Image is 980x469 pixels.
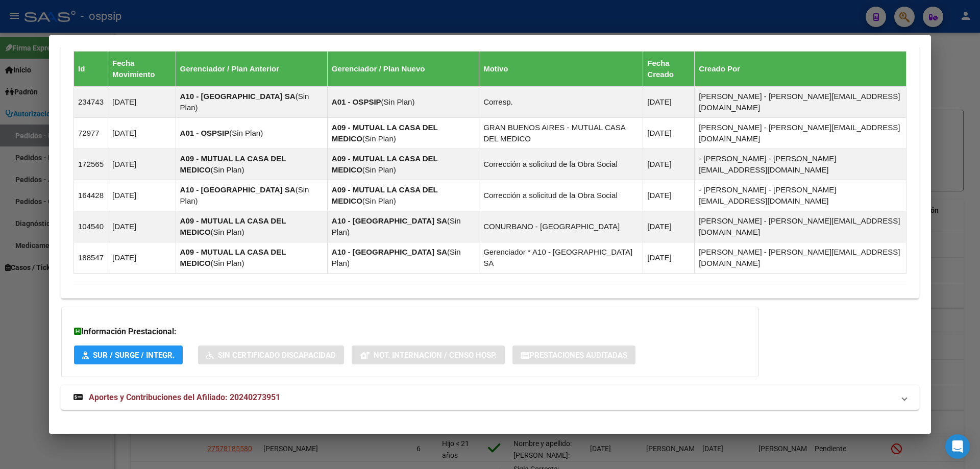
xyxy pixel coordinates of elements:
[479,180,643,211] td: Corrección a solicitud de la Obra Social
[695,118,906,149] td: [PERSON_NAME] - [PERSON_NAME][EMAIL_ADDRESS][DOMAIN_NAME]
[327,211,479,242] td: ( )
[365,165,394,174] span: Sin Plan
[695,87,906,118] td: [PERSON_NAME] - [PERSON_NAME][EMAIL_ADDRESS][DOMAIN_NAME]
[352,345,505,364] button: Not. Internacion / Censo Hosp.
[643,52,695,87] th: Fecha Creado
[327,149,479,180] td: ( )
[479,242,643,274] td: Gerenciador * A10 - [GEOGRAPHIC_DATA] SA
[74,118,108,149] td: 72977
[108,180,176,211] td: [DATE]
[74,180,108,211] td: 164428
[327,118,479,149] td: ( )
[180,129,230,137] strong: A01 - OSPSIP
[176,52,327,87] th: Gerenciador / Plan Anterior
[180,185,296,194] strong: A10 - [GEOGRAPHIC_DATA] SA
[479,149,643,180] td: Corrección a solicitud de la Obra Social
[213,165,242,174] span: Sin Plan
[643,211,695,242] td: [DATE]
[332,216,447,225] strong: A10 - [GEOGRAPHIC_DATA] SA
[176,211,327,242] td: ( )
[479,211,643,242] td: CONURBANO - [GEOGRAPHIC_DATA]
[108,87,176,118] td: [DATE]
[695,180,906,211] td: - [PERSON_NAME] - [PERSON_NAME][EMAIL_ADDRESS][DOMAIN_NAME]
[176,118,327,149] td: ( )
[74,52,108,87] th: Id
[327,242,479,274] td: ( )
[374,351,497,360] span: Not. Internacion / Censo Hosp.
[643,180,695,211] td: [DATE]
[643,149,695,180] td: [DATE]
[180,248,286,267] strong: A09 - MUTUAL LA CASA DEL MEDICO
[332,154,438,174] strong: A09 - MUTUAL LA CASA DEL MEDICO
[327,87,479,118] td: ( )
[529,351,627,360] span: Prestaciones Auditadas
[213,259,242,267] span: Sin Plan
[643,87,695,118] td: [DATE]
[93,351,175,360] span: SUR / SURGE / INTEGR.
[89,392,280,402] span: Aportes y Contribuciones del Afiliado: 20240273951
[695,242,906,274] td: [PERSON_NAME] - [PERSON_NAME][EMAIL_ADDRESS][DOMAIN_NAME]
[74,87,108,118] td: 234743
[74,345,183,364] button: SUR / SURGE / INTEGR.
[945,434,970,459] div: Open Intercom Messenger
[176,149,327,180] td: ( )
[643,242,695,274] td: [DATE]
[327,180,479,211] td: ( )
[232,129,260,137] span: Sin Plan
[479,118,643,149] td: GRAN BUENOS AIRES - MUTUAL CASA DEL MEDICO
[74,242,108,274] td: 188547
[695,52,906,87] th: Creado Por
[108,211,176,242] td: [DATE]
[198,345,344,364] button: Sin Certificado Discapacidad
[108,118,176,149] td: [DATE]
[176,180,327,211] td: ( )
[74,326,746,338] h3: Información Prestacional:
[479,87,643,118] td: Corresp.
[327,52,479,87] th: Gerenciador / Plan Nuevo
[61,385,919,410] mat-expansion-panel-header: Aportes y Contribuciones del Afiliado: 20240273951
[695,211,906,242] td: [PERSON_NAME] - [PERSON_NAME][EMAIL_ADDRESS][DOMAIN_NAME]
[74,149,108,180] td: 172565
[180,154,286,174] strong: A09 - MUTUAL LA CASA DEL MEDICO
[108,242,176,274] td: [DATE]
[332,123,438,143] strong: A09 - MUTUAL LA CASA DEL MEDICO
[512,345,635,364] button: Prestaciones Auditadas
[365,134,394,143] span: Sin Plan
[643,118,695,149] td: [DATE]
[479,52,643,87] th: Motivo
[332,97,381,106] strong: A01 - OSPSIP
[365,196,394,205] span: Sin Plan
[213,228,242,236] span: Sin Plan
[108,52,176,87] th: Fecha Movimiento
[176,87,327,118] td: ( )
[332,248,447,256] strong: A10 - [GEOGRAPHIC_DATA] SA
[180,216,286,236] strong: A09 - MUTUAL LA CASA DEL MEDICO
[74,211,108,242] td: 104540
[384,97,412,106] span: Sin Plan
[218,351,336,360] span: Sin Certificado Discapacidad
[695,149,906,180] td: - [PERSON_NAME] - [PERSON_NAME][EMAIL_ADDRESS][DOMAIN_NAME]
[176,242,327,274] td: ( )
[332,185,438,205] strong: A09 - MUTUAL LA CASA DEL MEDICO
[108,149,176,180] td: [DATE]
[180,92,296,101] strong: A10 - [GEOGRAPHIC_DATA] SA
